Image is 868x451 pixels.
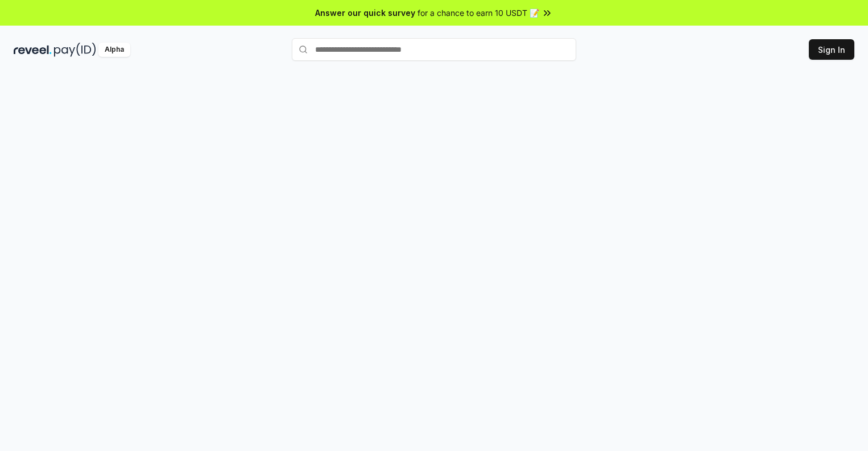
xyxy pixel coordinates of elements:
[809,39,854,60] button: Sign In
[418,7,539,19] span: for a chance to earn 10 USDT 📝
[315,7,415,19] span: Answer our quick survey
[54,43,96,57] img: pay_id
[14,43,52,57] img: reveel_dark
[98,43,130,57] div: Alpha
